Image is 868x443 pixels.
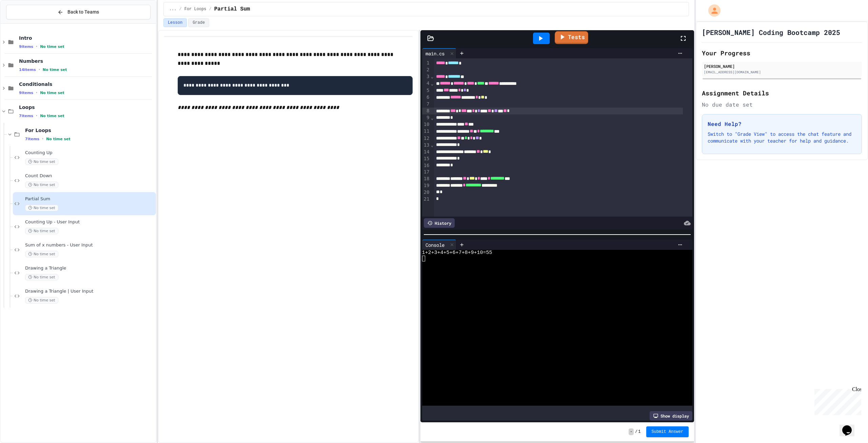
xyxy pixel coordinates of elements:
span: No time set [25,182,58,188]
span: ... [169,6,177,12]
span: • [36,113,37,118]
span: Counting Up [25,150,155,156]
div: [EMAIL_ADDRESS][DOMAIN_NAME] [704,70,860,75]
span: Fold line [430,81,434,86]
span: No time set [25,205,58,211]
div: 11 [422,128,431,135]
span: 14 items [19,68,36,72]
span: 9 items [19,44,33,49]
div: Console [422,241,448,248]
span: • [36,90,37,95]
span: No time set [25,274,58,280]
span: Partial Sum [214,5,250,13]
div: 8 [422,108,431,114]
span: Drawing a Triangle | User Input [25,289,155,294]
span: • [42,136,43,142]
span: - [629,428,634,435]
h2: Assignment Details [702,88,862,98]
span: No time set [25,297,58,303]
div: main.cs [422,48,456,58]
a: Tests [555,31,589,44]
span: • [39,67,40,72]
span: 9 items [19,91,33,95]
span: / [209,6,212,12]
div: main.cs [422,50,448,57]
span: Fold line [430,142,434,148]
div: 12 [422,135,431,142]
span: Numbers [19,58,155,64]
span: / [635,429,637,435]
span: For Loops [184,6,206,12]
span: For Loops [25,127,155,133]
span: 1 [638,429,640,435]
div: 7 [422,101,431,108]
button: Back to Teams [6,5,151,19]
div: 16 [422,162,431,169]
span: No time set [40,44,64,49]
div: Console [422,240,456,250]
div: 10 [422,121,431,128]
span: No time set [25,228,58,234]
div: Show display [650,411,692,421]
span: 7 items [25,137,39,141]
div: 19 [422,182,431,189]
div: 17 [422,169,431,176]
div: 3 [422,73,431,80]
div: 13 [422,142,431,149]
button: Submit Answer [646,426,689,437]
span: • [36,44,37,49]
div: 18 [422,176,431,182]
span: No time set [40,91,64,95]
h2: Your Progress [702,48,862,58]
span: / [179,6,182,12]
div: Chat with us now!Close [3,3,47,43]
span: Back to Teams [67,8,99,16]
span: Loops [19,104,155,110]
div: 1 [422,60,431,67]
iframe: chat widget [840,416,861,436]
div: 9 [422,114,431,121]
span: Count Down [25,173,155,179]
span: No time set [43,68,67,72]
div: 4 [422,80,431,87]
span: Submit Answer [652,429,684,435]
div: 20 [422,189,431,196]
span: No time set [25,159,58,165]
span: Intro [19,35,155,41]
span: Fold line [430,115,434,121]
div: My Account [701,3,722,18]
span: 7 items [19,114,33,118]
span: No time set [46,137,71,141]
h3: Need Help? [708,120,856,128]
span: Partial Sum [25,196,155,202]
button: Lesson [163,18,187,27]
div: 5 [422,87,431,94]
span: Drawing a Triangle [25,265,155,271]
div: 15 [422,155,431,162]
div: No due date set [702,100,862,109]
span: Sum of x numbers - User Input [25,242,155,248]
div: History [424,218,455,228]
div: 21 [422,196,431,203]
span: Conditionals [19,81,155,87]
span: Counting Up - User Input [25,219,155,225]
div: [PERSON_NAME] [704,63,860,69]
span: Fold line [430,74,434,79]
span: No time set [40,114,64,118]
button: Grade [188,18,209,27]
div: 2 [422,67,431,73]
span: No time set [25,251,58,257]
div: 14 [422,149,431,155]
span: 1+2+3+4+5+6+7+8+9+10=55 [422,250,492,256]
iframe: chat widget [812,386,861,415]
div: 6 [422,94,431,101]
p: Switch to "Grade View" to access the chat feature and communicate with your teacher for help and ... [708,131,856,144]
h1: [PERSON_NAME] Coding Bootcamp 2025 [702,27,840,37]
